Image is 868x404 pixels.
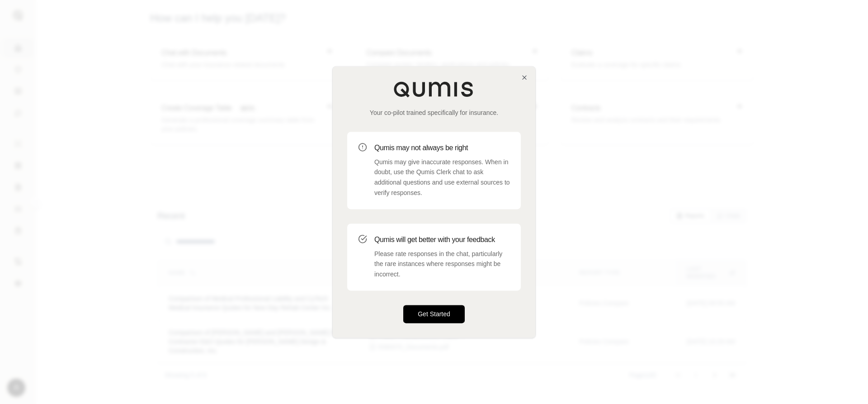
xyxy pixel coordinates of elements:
[393,81,475,97] img: Qumis Logo
[374,249,510,280] p: Please rate responses in the chat, particularly the rare instances where responses might be incor...
[374,234,510,245] h3: Qumis will get better with your feedback
[347,108,521,117] p: Your co-pilot trained specifically for insurance.
[374,143,510,153] h3: Qumis may not always be right
[403,305,465,323] button: Get Started
[374,157,510,198] p: Qumis may give inaccurate responses. When in doubt, use the Qumis Clerk chat to ask additional qu...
